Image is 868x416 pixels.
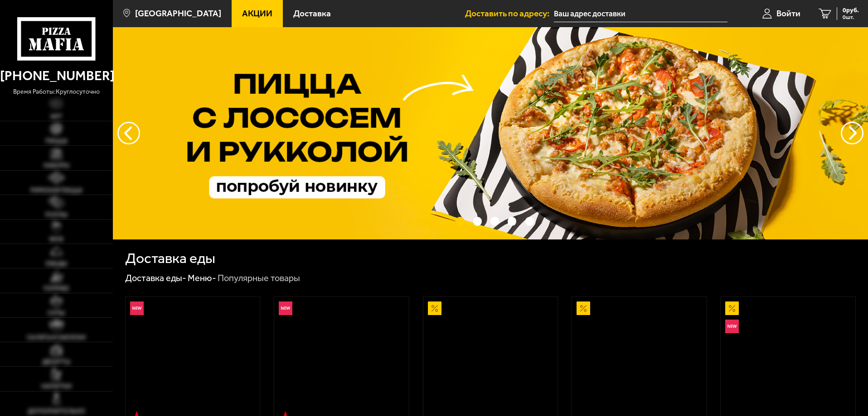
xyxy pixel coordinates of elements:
[50,114,63,120] span: Хит
[188,273,216,283] a: Меню-
[725,301,739,315] img: Акционный
[776,9,800,18] span: Войти
[49,236,63,243] span: WOK
[30,187,82,194] span: Римская пицца
[428,301,441,315] img: Акционный
[44,286,69,292] span: Горячее
[28,408,85,415] span: Дополнительно
[508,217,516,225] button: точки переключения
[554,5,727,22] input: Ваш адрес доставки
[45,212,68,218] span: Роллы
[135,9,221,18] span: [GEOGRAPHIC_DATA]
[293,9,331,18] span: Доставка
[473,217,482,225] button: точки переключения
[242,9,272,18] span: Акции
[218,273,300,284] div: Популярные товары
[525,217,534,225] button: точки переключения
[45,138,68,144] span: Пицца
[45,261,67,267] span: Обеды
[279,301,292,315] img: Новинка
[125,251,215,266] h1: Доставка еды
[117,122,140,144] button: следующий
[130,301,144,315] img: Новинка
[843,7,859,14] span: 0 руб.
[577,301,590,315] img: Акционный
[841,122,863,144] button: предыдущий
[725,320,739,333] img: Новинка
[465,9,554,18] span: Доставить по адресу:
[44,163,69,169] span: Наборы
[456,217,464,225] button: точки переключения
[48,310,65,316] span: Супы
[843,14,859,20] span: 0 шт.
[490,217,499,225] button: точки переключения
[125,273,186,283] a: Доставка еды-
[41,383,72,390] span: Напитки
[27,335,86,341] span: Салаты и закуски
[42,359,70,365] span: Десерты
